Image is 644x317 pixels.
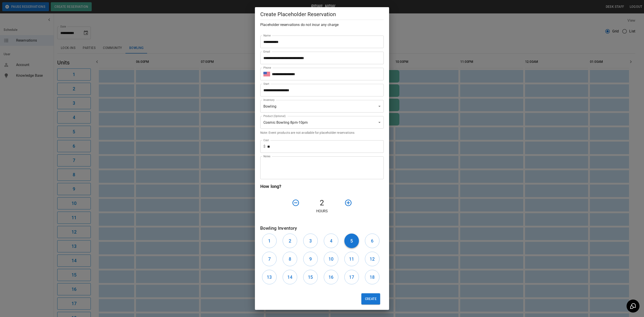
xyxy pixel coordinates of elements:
h6: 4 [330,237,332,245]
p: Hours [260,208,384,214]
button: 2 [283,234,297,248]
h6: Bowling Inventory [260,225,384,232]
h6: 10 [328,255,333,263]
input: Choose date, selected date is Sep 20, 2025 [260,84,381,96]
button: 13 [262,270,277,284]
button: 8 [283,252,297,266]
button: 17 [344,270,359,284]
button: Select country [263,71,270,77]
h6: 13 [267,274,272,281]
button: 4 [324,234,338,248]
h6: Placeholder reservations do not incur any charge [260,22,384,28]
button: 18 [365,270,379,284]
button: 3 [303,234,318,248]
h4: 2 [301,198,343,208]
button: 9 [303,252,318,266]
p: $ [263,144,265,149]
div: Bowling [260,100,384,113]
h6: 15 [308,274,313,281]
button: 5 [344,234,359,248]
button: 7 [262,252,277,266]
div: Cosmic Bowling 8pm-10pm [260,116,384,129]
button: 1 [262,234,277,248]
h6: 5 [350,237,353,245]
p: Note: Event products are not available for placeholder reservations [260,130,384,135]
button: 14 [283,270,297,284]
button: 16 [324,270,338,284]
h6: 16 [328,274,333,281]
h6: 14 [287,274,292,281]
h6: 3 [309,237,312,245]
button: 11 [344,252,359,266]
label: Start [263,82,269,86]
button: 10 [324,252,338,266]
button: 12 [365,252,379,266]
h6: 12 [370,255,375,263]
h6: 8 [289,255,291,263]
h6: 9 [309,255,312,263]
h6: 7 [268,255,271,263]
h6: 6 [371,237,373,245]
h5: Create Placeholder Reservation [260,11,384,18]
h6: 11 [349,255,354,263]
h6: 2 [289,237,291,245]
button: 15 [303,270,318,284]
h6: How long? [260,183,384,190]
button: Create [361,293,380,304]
button: 6 [365,234,379,248]
h6: 17 [349,274,354,281]
h6: 18 [370,274,375,281]
h6: 1 [268,237,271,245]
label: Phone [263,66,271,70]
